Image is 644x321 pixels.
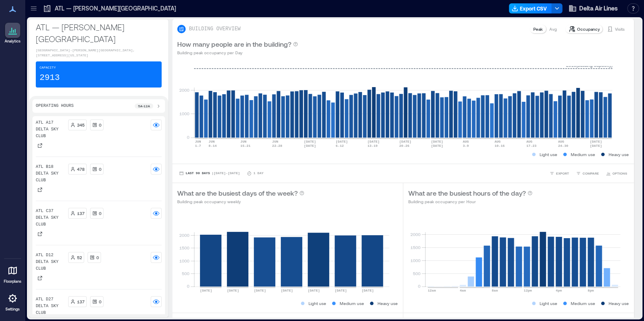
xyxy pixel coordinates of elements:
[533,26,543,32] p: Peak
[281,289,293,292] text: [DATE]
[99,298,101,305] p: 0
[413,271,420,276] tspan: 500
[3,288,23,314] a: Settings
[177,198,304,205] p: Building peak occupancy weekly
[609,151,629,158] p: Heavy use
[583,171,599,176] span: COMPARE
[492,289,498,292] text: 8am
[195,140,201,143] text: JUN
[509,3,552,13] button: Export CSV
[200,289,212,292] text: [DATE]
[99,166,101,172] p: 0
[615,26,625,32] p: Visits
[187,135,189,140] tspan: 0
[604,169,629,178] button: OPTIONS
[418,284,420,289] tspan: 0
[5,307,20,312] p: Settings
[40,72,60,84] p: 2913
[208,144,216,148] text: 8-14
[431,144,443,148] text: [DATE]
[590,140,602,143] text: [DATE]
[253,171,263,176] p: 1 Day
[524,289,532,292] text: 12pm
[410,244,420,249] tspan: 1500
[4,279,21,284] p: Floorplans
[177,39,291,49] p: How many people are in the building?
[189,26,240,32] p: BUILDING OVERVIEW
[566,2,620,15] button: Delta Air Lines
[410,231,420,236] tspan: 2000
[77,122,85,128] p: 345
[99,210,101,217] p: 0
[272,140,278,143] text: JUN
[579,4,618,13] span: Delta Air Lines
[558,140,564,143] text: AUG
[408,188,526,198] p: What are the busiest hours of the day?
[36,164,65,184] p: ATL B18 Delta Sky Club
[1,260,24,287] a: Floorplans
[179,232,189,237] tspan: 2000
[495,140,501,143] text: AUG
[526,140,532,143] text: AUG
[177,188,298,198] p: What are the busiest days of the week?
[36,119,65,140] p: ATL A17 Delta Sky Club
[195,144,201,148] text: 1-7
[367,144,378,148] text: 13-19
[577,26,600,32] p: Occupancy
[36,252,65,272] p: ATL D12 Delta Sky Club
[526,144,536,148] text: 17-23
[460,289,466,292] text: 4am
[378,300,398,307] p: Heavy use
[335,144,343,148] text: 6-12
[182,271,189,276] tspan: 500
[612,171,627,176] span: OPTIONS
[77,210,85,217] p: 137
[208,140,215,143] text: JUN
[463,140,469,143] text: AUG
[77,254,82,261] p: 52
[588,289,594,292] text: 8pm
[77,166,85,172] p: 478
[179,88,189,93] tspan: 2000
[96,254,99,261] p: 0
[36,48,162,58] p: [GEOGRAPHIC_DATA]–[PERSON_NAME][GEOGRAPHIC_DATA], [STREET_ADDRESS][US_STATE]
[254,289,266,292] text: [DATE]
[304,144,316,148] text: [DATE]
[431,140,443,143] text: [DATE]
[399,140,411,143] text: [DATE]
[556,289,562,292] text: 4pm
[240,144,250,148] text: 15-21
[77,298,85,305] p: 137
[574,169,601,178] button: COMPARE
[590,144,602,148] text: [DATE]
[138,103,150,109] p: 5a - 12a
[540,151,557,158] p: Light use
[309,300,326,307] p: Light use
[36,103,74,109] p: Operating Hours
[55,4,176,13] p: ATL — [PERSON_NAME][GEOGRAPHIC_DATA]
[177,169,242,178] button: Last 90 Days |[DATE]-[DATE]
[335,289,347,292] text: [DATE]
[36,21,162,45] p: ATL — [PERSON_NAME][GEOGRAPHIC_DATA]
[571,151,595,158] p: Medium use
[36,208,65,228] p: ATL C37 Delta Sky Club
[548,169,571,178] button: EXPORT
[367,140,380,143] text: [DATE]
[399,144,409,148] text: 20-26
[556,171,569,176] span: EXPORT
[362,289,374,292] text: [DATE]
[609,300,629,307] p: Heavy use
[36,296,65,316] p: ATL D27 Delta Sky Club
[408,198,532,205] p: Building peak occupancy per Hour
[5,39,21,44] p: Analytics
[272,144,282,148] text: 22-28
[187,284,189,289] tspan: 0
[558,144,568,148] text: 24-30
[304,140,316,143] text: [DATE]
[240,140,247,143] text: JUN
[340,300,364,307] p: Medium use
[410,257,420,263] tspan: 1000
[2,20,23,46] a: Analytics
[428,289,436,292] text: 12am
[463,144,469,148] text: 3-9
